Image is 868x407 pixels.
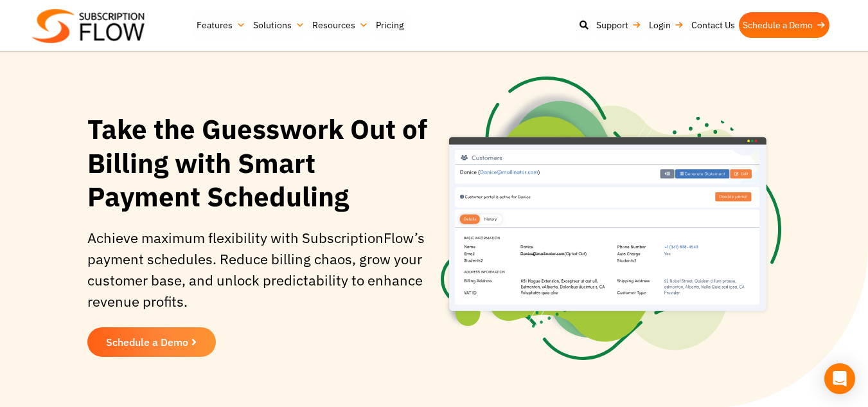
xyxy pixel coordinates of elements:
[87,327,216,357] a: Schedule a Demo
[32,9,145,43] img: Subscriptionflow
[739,12,829,38] a: Schedule a Demo
[249,12,308,38] a: Solutions
[106,337,188,347] span: Schedule a Demo
[592,12,645,38] a: Support
[87,227,428,312] p: Achieve maximum flexibility with SubscriptionFlow’s payment schedules. Reduce billing chaos, grow...
[308,12,372,38] a: Resources
[372,12,407,38] a: Pricing
[824,363,855,394] div: Open Intercom Messenger
[687,12,739,38] a: Contact Us
[645,12,687,38] a: Login
[441,77,781,360] img: Subscription Personalization
[193,12,249,38] a: Features
[87,113,428,214] h1: Take the Guesswork Out of Billing with Smart Payment Scheduling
